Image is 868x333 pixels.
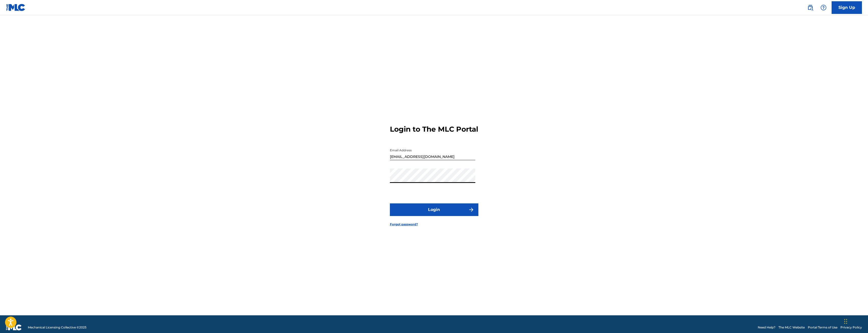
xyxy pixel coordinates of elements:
div: Help [818,3,829,13]
a: The MLC Website [778,325,805,330]
img: logo [6,324,22,330]
a: Need Help? [758,325,775,330]
div: Drag [844,314,847,329]
h3: Login to The MLC Portal [390,125,478,134]
span: Mechanical Licensing Collective © 2025 [28,325,86,330]
a: Public Search [805,3,815,13]
a: Sign Up [832,1,862,14]
a: Forgot password? [390,222,418,227]
img: f7272a7cc735f4ea7f67.svg [468,207,474,213]
img: help [820,5,827,11]
iframe: Chat Widget [843,309,868,333]
button: Login [390,203,478,216]
a: Privacy Policy [840,325,862,330]
img: MLC Logo [6,4,26,11]
img: search [807,5,813,11]
a: Portal Terms of Use [808,325,837,330]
